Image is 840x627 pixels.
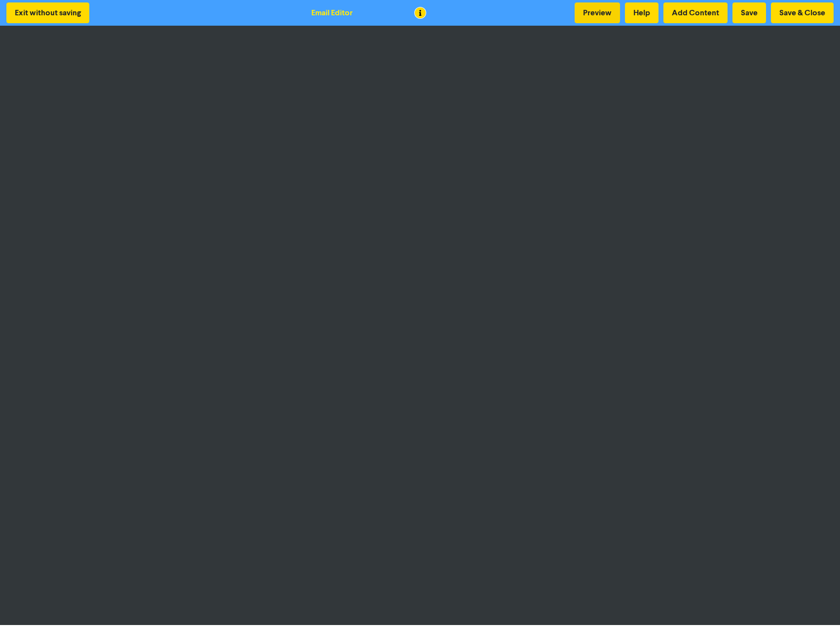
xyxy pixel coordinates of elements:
button: Add Content [663,2,728,23]
button: Preview [575,2,620,23]
div: Email Editor [311,7,353,19]
button: Exit without saving [6,2,89,23]
button: Help [625,2,658,23]
button: Save [732,2,766,23]
button: Save & Close [771,2,834,23]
